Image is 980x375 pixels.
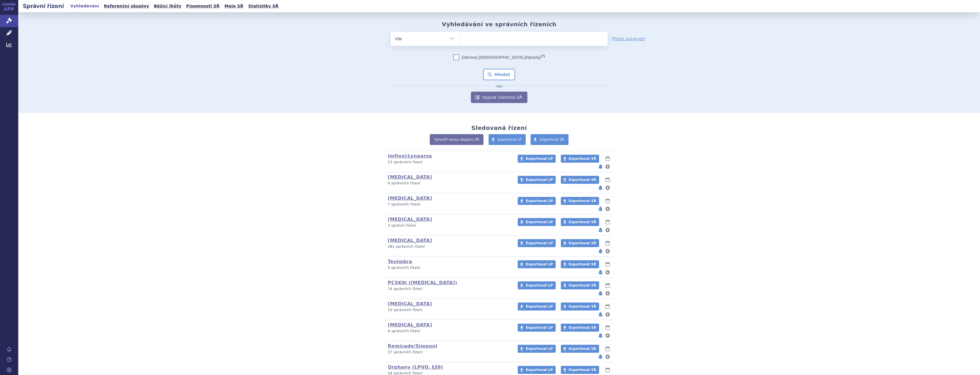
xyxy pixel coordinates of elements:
[102,2,151,10] a: Referenční skupiny
[561,324,599,332] a: Exportovat SŘ
[569,220,596,224] span: Exportovat SŘ
[518,260,556,268] a: Exportovat LP
[388,160,510,165] p: 23 správních řízení
[605,248,611,255] button: nastavení
[388,308,510,312] p: 10 správních řízení
[561,197,599,205] a: Exportovat SŘ
[388,343,437,349] a: Remicade/Simponi
[598,353,603,360] button: notifikace
[598,311,603,318] button: notifikace
[605,290,611,297] button: nastavení
[605,311,611,318] button: nastavení
[561,260,599,268] a: Exportovat SŘ
[605,155,611,162] button: lhůty
[489,134,526,145] a: Exportovat LP
[569,347,596,351] span: Exportovat SŘ
[388,301,432,307] a: [MEDICAL_DATA]
[605,205,611,212] button: nastavení
[518,366,556,374] a: Exportovat LP
[388,181,510,186] p: 9 správních řízení
[569,157,596,161] span: Exportovat SŘ
[526,199,553,203] span: Exportovat LP
[388,195,432,201] a: [MEDICAL_DATA]
[223,2,245,10] a: Moje SŘ
[388,364,443,370] a: Orphany (LPVO, §39)
[388,329,510,334] p: 6 správních řízení
[388,217,432,222] a: [MEDICAL_DATA]
[605,353,611,360] button: nastavení
[561,303,599,311] a: Exportovat SŘ
[518,197,556,205] a: Exportovat LP
[388,350,510,355] p: 27 správních řízení
[540,138,564,142] span: Exportovat SŘ
[598,248,603,255] button: notifikace
[561,366,599,374] a: Exportovat SŘ
[605,345,611,352] button: lhůty
[569,241,596,245] span: Exportovat SŘ
[605,303,611,310] button: lhůty
[526,368,553,372] span: Exportovat LP
[605,176,611,183] button: lhůty
[526,241,553,245] span: Exportovat LP
[531,134,569,145] a: Exportovat SŘ
[561,239,599,247] a: Exportovat SŘ
[605,197,611,204] button: lhůty
[612,36,645,42] a: Přidat parametr
[605,163,611,170] button: nastavení
[518,303,556,311] a: Exportovat LP
[561,345,599,353] a: Exportovat SŘ
[605,240,611,247] button: lhůty
[388,287,510,291] p: 14 správních řízení
[526,220,553,224] span: Exportovat LP
[569,368,596,372] span: Exportovat SŘ
[598,269,603,276] button: notifikace
[69,2,101,10] a: Vyhledávání
[518,218,556,226] a: Exportovat LP
[518,176,556,184] a: Exportovat LP
[388,202,510,207] p: 7 správních řízení
[493,85,506,88] i: nebo
[605,332,611,339] button: nastavení
[605,282,611,289] button: lhůty
[246,2,280,10] a: Statistiky SŘ
[388,322,432,328] a: [MEDICAL_DATA]
[518,324,556,332] a: Exportovat LP
[605,366,611,373] button: lhůty
[388,244,510,249] p: 281 správních řízení
[388,223,510,228] p: 3 správní řízení
[569,262,596,266] span: Exportovat SŘ
[561,155,599,163] a: Exportovat SŘ
[430,134,483,145] a: Vytvořit novou skupinu SŘ
[442,21,557,28] h2: Vyhledávání ve správních řízeních
[605,184,611,191] button: nastavení
[598,184,603,191] button: notifikace
[605,227,611,233] button: nastavení
[388,238,432,243] a: [MEDICAL_DATA]
[184,2,221,10] a: Písemnosti SŘ
[526,283,553,287] span: Exportovat LP
[561,176,599,184] a: Exportovat SŘ
[569,326,596,330] span: Exportovat SŘ
[453,55,545,60] label: Zahrnout [DEMOGRAPHIC_DATA] přípravky
[598,290,603,297] button: notifikace
[526,347,553,351] span: Exportovat LP
[388,259,412,264] a: Tevimbra
[388,153,432,159] a: Imfinzi/Lynparza
[569,178,596,182] span: Exportovat SŘ
[598,227,603,233] button: notifikace
[526,305,553,309] span: Exportovat LP
[388,280,457,285] a: PCSK9i ([MEDICAL_DATA])
[498,138,522,142] span: Exportovat LP
[518,155,556,163] a: Exportovat LP
[561,281,599,289] a: Exportovat SŘ
[471,124,527,131] h2: Sledovaná řízení
[471,92,527,103] a: Vypsat všechna SŘ
[388,174,432,180] a: [MEDICAL_DATA]
[518,239,556,247] a: Exportovat LP
[526,262,553,266] span: Exportovat LP
[526,178,553,182] span: Exportovat LP
[605,261,611,268] button: lhůty
[605,324,611,331] button: lhůty
[526,157,553,161] span: Exportovat LP
[561,218,599,226] a: Exportovat SŘ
